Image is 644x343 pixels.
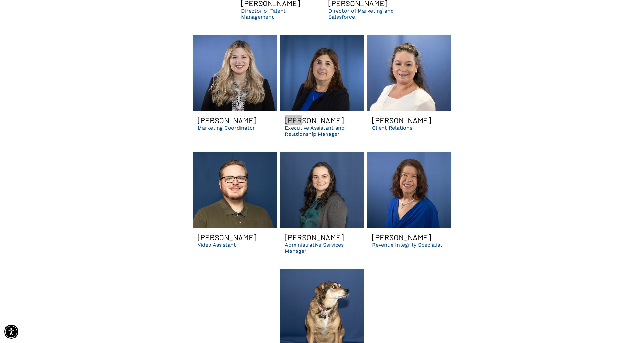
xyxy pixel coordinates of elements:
[285,232,344,242] h3: [PERSON_NAME]
[285,125,359,137] p: Executive Assistant and Relationship Manager
[367,35,451,111] a: A woman in a white shirt is smiling in front of a blue background.
[372,115,431,125] h3: [PERSON_NAME]
[367,152,451,228] a: A woman in a blue dress and necklace is smiling for the camera.
[198,115,256,125] h3: [PERSON_NAME]
[285,242,359,254] p: Administrative Services Manager
[328,8,403,20] p: Director of Marketing and Salesforce
[198,232,256,242] h3: [PERSON_NAME]
[241,8,316,20] p: Director of Talent Management
[198,125,255,131] p: Marketing Coordinator
[193,35,277,111] a: A woman with red hair is smiling for the camera in front of a blue background.
[280,152,364,228] a: A brown dog is sitting on a blue blanket and looking up.
[372,232,431,242] h3: [PERSON_NAME]
[372,125,412,131] p: Client Relations
[285,115,344,125] h3: [PERSON_NAME]
[372,242,442,248] p: Revenue Integrity Specialist
[4,325,18,339] div: Accessibility Menu
[198,242,236,248] p: Video Assistant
